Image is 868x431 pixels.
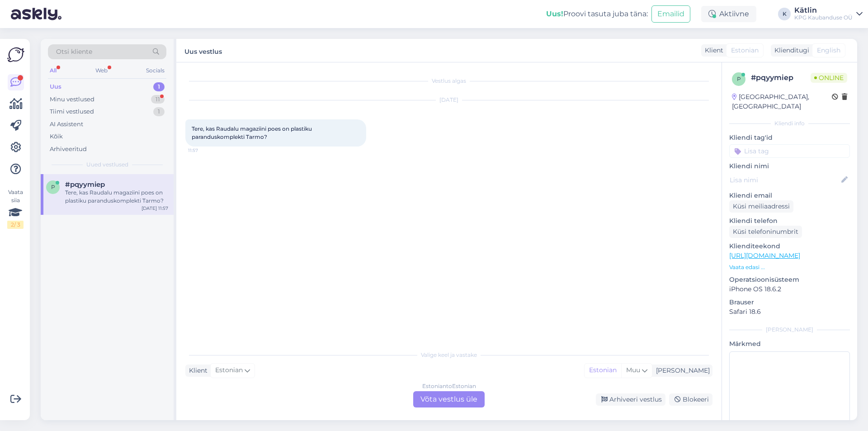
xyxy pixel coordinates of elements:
[65,180,105,189] span: #pqyymiep
[731,46,759,55] span: Estonian
[701,46,723,55] div: Klient
[7,46,24,63] img: Askly Logo
[817,46,840,55] span: English
[185,366,208,375] div: Klient
[50,132,63,141] div: Kõik
[729,263,850,271] p: Vaata edasi ...
[729,216,850,226] p: Kliendi telefon
[651,5,690,23] button: Emailid
[65,189,168,205] div: Tere, kas Raudalu magaziini poes on plastiku paranduskomplekti Tarmo?
[811,73,847,83] span: Online
[151,95,165,104] div: 11
[192,125,313,140] span: Tere, kas Raudalu magaziini poes on plastiku paranduskomplekti Tarmo?
[729,326,850,334] div: [PERSON_NAME]
[729,226,802,238] div: Küsi telefoninumbrit
[51,184,55,190] span: p
[751,72,811,83] div: # pqyymiep
[729,161,850,171] p: Kliendi nimi
[546,9,563,18] b: Uus!
[153,82,165,91] div: 1
[729,339,850,349] p: Märkmed
[729,298,850,307] p: Brauser
[652,366,710,375] div: [PERSON_NAME]
[794,14,853,21] div: KPG Kaubanduse OÜ
[585,364,621,377] div: Estonian
[794,7,863,21] a: KätlinKPG Kaubanduse OÜ
[215,365,243,375] span: Estonian
[729,200,793,213] div: Küsi meiliaadressi
[422,382,476,390] div: Estonian to Estonian
[413,391,485,407] div: Võta vestlus üle
[729,275,850,284] p: Operatsioonisüsteem
[669,393,712,406] div: Blokeeri
[730,175,840,185] input: Lisa nimi
[546,9,648,19] div: Proovi tasuta juba täna:
[50,120,83,129] div: AI Assistent
[153,107,165,116] div: 1
[185,96,712,104] div: [DATE]
[626,366,640,374] span: Muu
[729,307,850,317] p: Safari 18.6
[86,161,128,169] span: Uued vestlused
[729,119,850,128] div: Kliendi info
[701,6,756,22] div: Aktiivne
[185,77,712,85] div: Vestlus algas
[729,144,850,158] input: Lisa tag
[94,65,109,76] div: Web
[185,351,712,359] div: Valige keel ja vastake
[184,44,222,57] label: Uus vestlus
[50,82,61,91] div: Uus
[729,284,850,294] p: iPhone OS 18.6.2
[729,251,800,260] a: [URL][DOMAIN_NAME]
[737,76,741,82] span: p
[729,191,850,200] p: Kliendi email
[729,242,850,251] p: Klienditeekond
[771,46,809,55] div: Klienditugi
[50,95,94,104] div: Minu vestlused
[144,65,166,76] div: Socials
[142,205,168,212] div: [DATE] 11:57
[729,133,850,142] p: Kliendi tag'id
[732,92,832,111] div: [GEOGRAPHIC_DATA], [GEOGRAPHIC_DATA]
[7,221,24,229] div: 2 / 3
[778,8,791,20] div: K
[596,393,665,406] div: Arhiveeri vestlus
[56,47,92,57] span: Otsi kliente
[48,65,58,76] div: All
[188,147,222,154] span: 11:57
[50,145,87,154] div: Arhiveeritud
[794,7,853,14] div: Kätlin
[7,188,24,229] div: Vaata siia
[50,107,94,116] div: Tiimi vestlused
